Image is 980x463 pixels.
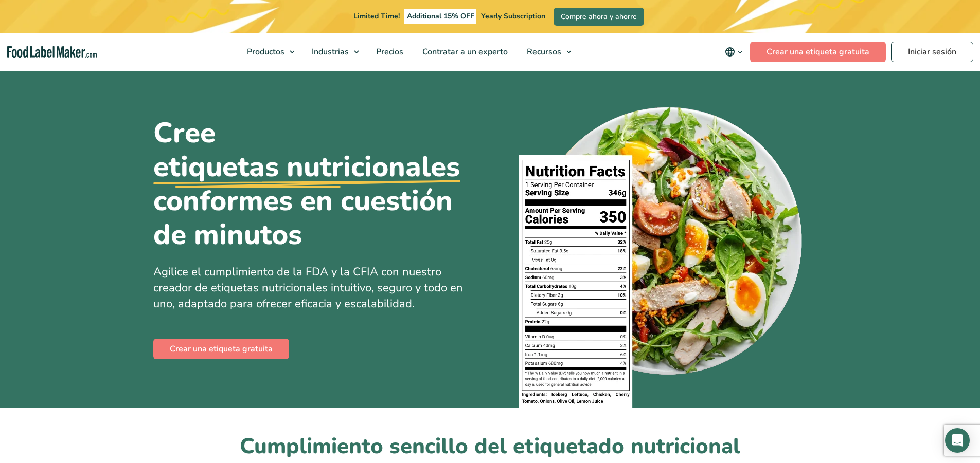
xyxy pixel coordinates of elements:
h1: Cree conformes en cuestión de minutos [153,116,483,252]
span: Yearly Subscription [481,11,545,21]
span: Agilice el cumplimiento de la FDA y la CFIA con nuestro creador de etiquetas nutricionales intuit... [153,264,463,311]
a: Crear una etiqueta gratuita [153,339,289,359]
a: Industrias [302,33,364,71]
a: Precios [367,33,411,71]
a: Crear una etiqueta gratuita [750,42,886,62]
div: Open Intercom Messenger [945,428,970,453]
span: Recursos [524,46,562,58]
span: Industrias [309,46,350,58]
a: Compre ahora y ahorre [554,8,644,26]
img: Un plato de comida con una etiqueta de información nutricional encima. [519,100,806,408]
span: Additional 15% OFF [404,9,477,24]
span: Productos [244,46,286,58]
a: Contratar a un experto [413,33,515,71]
u: etiquetas nutricionales [153,150,460,184]
a: Productos [238,33,300,71]
a: Iniciar sesión [891,42,973,62]
h2: Cumplimiento sencillo del etiquetado nutricional [153,433,827,461]
span: Contratar a un experto [419,46,509,58]
span: Precios [373,46,404,58]
span: Limited Time! [353,11,400,21]
a: Recursos [518,33,577,71]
